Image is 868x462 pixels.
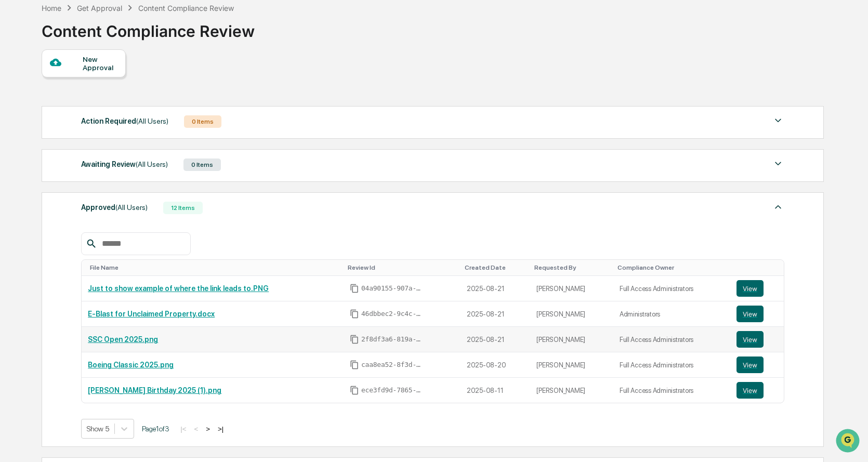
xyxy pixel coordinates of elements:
[737,382,778,399] a: View
[534,264,609,271] div: Toggle SortBy
[138,4,234,12] div: Content Compliance Review
[88,386,221,394] a: [PERSON_NAME] Birthday 2025 (1).png
[461,352,531,378] td: 2025-08-20
[73,176,126,184] a: Powered byPylon
[35,90,131,98] div: We're available if you need us!
[71,127,133,146] a: 🗄️Attestations
[530,378,613,403] td: [PERSON_NAME]
[191,425,201,433] button: <
[461,378,531,403] td: 2025-08-11
[88,335,158,344] a: SSC Open 2025.png
[737,331,778,348] a: View
[350,284,359,293] span: Copy Id
[461,276,531,301] td: 2025-08-21
[215,425,227,433] button: >|
[42,14,255,41] div: Content Compliance Review
[21,151,65,161] span: Data Lookup
[530,327,613,352] td: [PERSON_NAME]
[737,280,778,297] a: View
[203,425,213,433] button: >
[737,306,778,322] a: View
[350,360,359,369] span: Copy Id
[530,276,613,301] td: [PERSON_NAME]
[530,301,613,327] td: [PERSON_NAME]
[88,310,215,318] a: E-Blast for Unclaimed Property.docx
[27,47,172,58] input: Clear
[348,264,456,271] div: Toggle SortBy
[88,361,174,369] a: Boeing Classic 2025.png
[86,131,129,141] span: Attestations
[10,22,189,38] p: How can we help?
[21,131,67,141] span: Preclearance
[142,425,169,433] span: Page 1 of 3
[136,117,168,125] span: (All Users)
[772,114,784,127] img: caret
[83,55,117,72] div: New Approval
[350,309,359,319] span: Copy Id
[461,327,531,352] td: 2025-08-21
[361,361,424,369] span: caa8ea52-8f3d-45de-b25b-6a47aca701ad
[103,176,126,184] span: Pylon
[737,306,764,322] button: View
[163,202,203,214] div: 12 Items
[361,335,424,344] span: 2f8df3a6-819a-4d44-a748-ecd453bb840b
[177,425,189,433] button: |<
[613,327,730,352] td: Full Access Administrators
[81,114,168,128] div: Action Required
[77,4,122,12] div: Get Approval
[81,157,168,171] div: Awaiting Review
[465,264,527,271] div: Toggle SortBy
[350,335,359,344] span: Copy Id
[361,284,424,293] span: 04a90155-907a-453b-872d-0f40245e0e78
[184,115,221,128] div: 0 Items
[6,147,70,165] a: 🔎Data Lookup
[88,284,269,293] a: Just to show example of where the link leads to.PNG
[772,201,784,213] img: caret
[361,310,424,318] span: 46dbbec2-9c4c-43e6-b077-69ce0e947f31
[772,157,784,170] img: caret
[613,352,730,378] td: Full Access Administrators
[115,203,148,212] span: (All Users)
[737,357,778,373] a: View
[739,264,780,271] div: Toggle SortBy
[613,301,730,327] td: Administrators
[461,301,531,327] td: 2025-08-21
[835,428,863,456] iframe: Open customer support
[613,378,730,403] td: Full Access Administrators
[10,132,19,140] div: 🖐️
[10,152,19,160] div: 🔎
[10,80,29,98] img: 1746055101610-c473b297-6a78-478c-a979-82029cc54cd1
[42,4,61,12] div: Home
[90,264,339,271] div: Toggle SortBy
[737,382,764,399] button: View
[530,352,613,378] td: [PERSON_NAME]
[136,160,168,168] span: (All Users)
[737,280,764,297] button: View
[6,127,71,146] a: 🖐️Preclearance
[350,386,359,395] span: Copy Id
[81,201,148,214] div: Approved
[75,132,84,140] div: 🗄️
[35,80,170,90] div: Start new chat
[613,276,730,301] td: Full Access Administrators
[177,83,189,95] button: Start new chat
[737,357,764,373] button: View
[617,264,726,271] div: Toggle SortBy
[737,331,764,348] button: View
[183,159,221,171] div: 0 Items
[361,386,424,394] span: ece3fd9d-7865-4b30-81a2-12ea4e339417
